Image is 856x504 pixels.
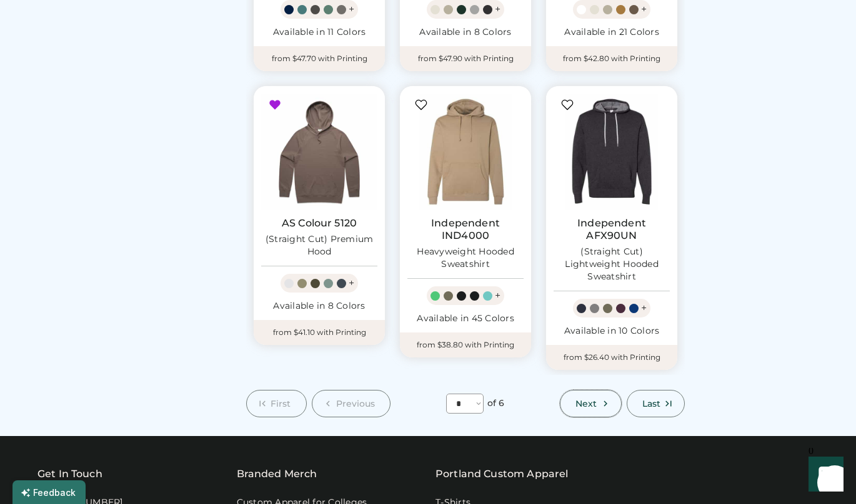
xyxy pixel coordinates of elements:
[546,46,677,71] div: from $42.80 with Printing
[495,2,500,16] div: +
[554,217,670,242] a: Independent AFX90UN
[641,301,647,315] div: +
[435,467,568,482] a: Portland Custom Apparel
[336,399,376,408] span: Previous
[487,397,504,410] div: of 6
[575,399,597,408] span: Next
[261,300,377,313] div: Available in 8 Colors
[271,399,291,408] span: First
[237,467,317,482] div: Branded Merch
[627,390,685,417] button: Last
[797,448,850,502] iframe: Front Chat
[246,390,307,417] button: First
[407,217,524,242] a: Independent IND4000
[554,246,670,283] div: (Straight Cut) Lightweight Hooded Sweatshirt
[641,2,647,16] div: +
[349,276,354,290] div: +
[37,467,102,482] div: Get In Touch
[554,325,670,337] div: Available in 10 Colors
[261,26,377,39] div: Available in 11 Colors
[407,313,524,325] div: Available in 45 Colors
[546,345,677,370] div: from $26.40 with Printing
[407,94,524,210] img: Independent Trading Co. IND4000 Heavyweight Hooded Sweatshirt
[554,94,670,210] img: Independent Trading Co. AFX90UN (Straight Cut) Lightweight Hooded Sweatshirt
[560,390,621,417] button: Next
[400,332,531,357] div: from $38.80 with Printing
[261,233,377,258] div: (Straight Cut) Premium Hood
[349,2,354,16] div: +
[407,246,524,271] div: Heavyweight Hooded Sweatshirt
[261,94,377,210] img: AS Colour 5120 (Straight Cut) Premium Hood
[642,399,660,408] span: Last
[254,46,385,71] div: from $47.70 with Printing
[312,390,391,417] button: Previous
[495,289,500,303] div: +
[282,217,357,230] a: AS Colour 5120
[254,320,385,345] div: from $41.10 with Printing
[400,46,531,71] div: from $47.90 with Printing
[554,26,670,39] div: Available in 21 Colors
[407,26,524,39] div: Available in 8 Colors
